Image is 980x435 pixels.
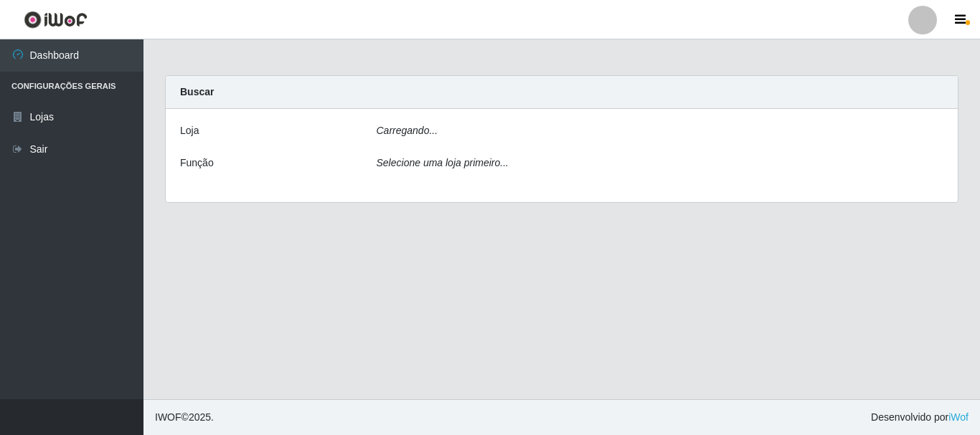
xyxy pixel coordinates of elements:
[948,411,969,423] a: iWof
[180,123,199,138] label: Loja
[871,410,969,425] span: Desenvolvido por
[377,157,509,168] i: Selecione uma loja primeiro...
[377,125,438,136] i: Carregando...
[24,11,88,29] img: CoreUI Logo
[155,410,214,425] span: © 2025 .
[180,156,214,171] label: Função
[180,86,214,97] strong: Buscar
[155,411,182,423] span: IWOF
